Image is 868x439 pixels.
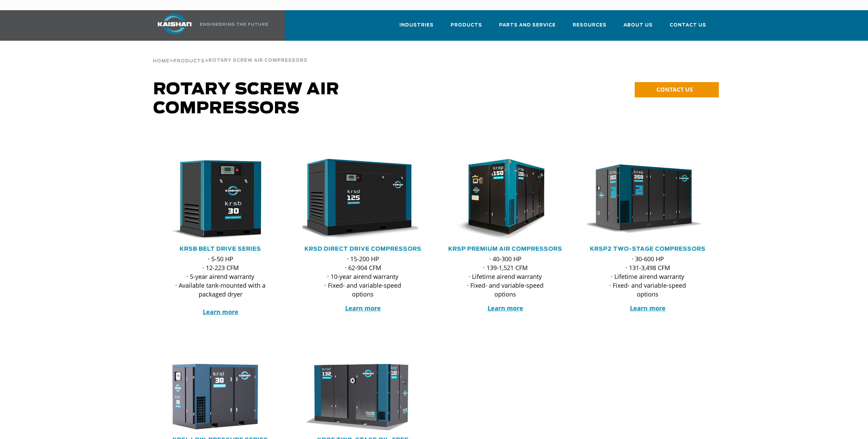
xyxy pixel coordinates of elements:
p: · 40-300 HP · 139-1,521 CFM · Lifetime airend warranty · Fixed- and variable-speed options [458,254,552,299]
a: Parts and Service [499,16,556,39]
a: CONTACT US [635,82,719,97]
img: Engineering the future [200,23,268,26]
a: Learn more [345,304,381,312]
a: Products [451,16,482,39]
a: Learn more [203,308,238,316]
span: Resources [573,21,607,29]
img: krsl30 [155,362,276,431]
span: Rotary Screw Air Compressors [153,81,339,117]
a: Learn more [488,304,523,312]
a: Products [173,58,205,64]
div: krof132 [302,362,423,431]
span: Products [173,59,205,63]
a: Home [153,58,170,64]
a: KRSP2 Two-Stage Compressors [590,246,706,252]
p: · 30-600 HP · 131-3,498 CFM · Lifetime airend warranty · Fixed- and variable-speed options [601,254,694,299]
span: Home [153,59,170,63]
img: krsp150 [440,159,560,240]
a: Learn more [630,304,666,312]
div: krsl30 [160,362,281,431]
img: krsp350 [582,159,703,240]
a: Kaishan USA [149,10,269,41]
div: krsp150 [445,159,566,240]
img: kaishan logo [149,14,200,34]
div: > > [153,41,308,66]
a: About Us [624,16,653,39]
p: · 5-50 HP · 12-223 CFM · 5-year airend warranty · Available tank-mounted with a packaged dryer [174,254,267,316]
span: Rotary Screw Air Compressors [209,58,308,63]
a: Industries [399,16,434,39]
a: Resources [573,16,607,39]
span: CONTACT US [656,85,693,93]
div: krsd125 [302,159,423,240]
div: krsb30 [160,159,281,240]
span: Contact Us [670,21,706,29]
span: Industries [399,21,434,29]
a: Contact Us [670,16,706,39]
span: About Us [624,21,653,29]
img: krsb30 [155,159,276,240]
span: Parts and Service [499,21,556,29]
div: krsp350 [587,159,708,240]
a: KRSB Belt Drive Series [180,246,261,252]
img: krof132 [297,362,418,431]
span: Products [451,21,482,29]
a: KRSD Direct Drive Compressors [304,246,421,252]
a: KRSP Premium Air Compressors [448,246,562,252]
img: krsd125 [297,159,418,240]
p: · 15-200 HP · 62-904 CFM · 10-year airend warranty · Fixed- and variable-speed options [316,254,410,299]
